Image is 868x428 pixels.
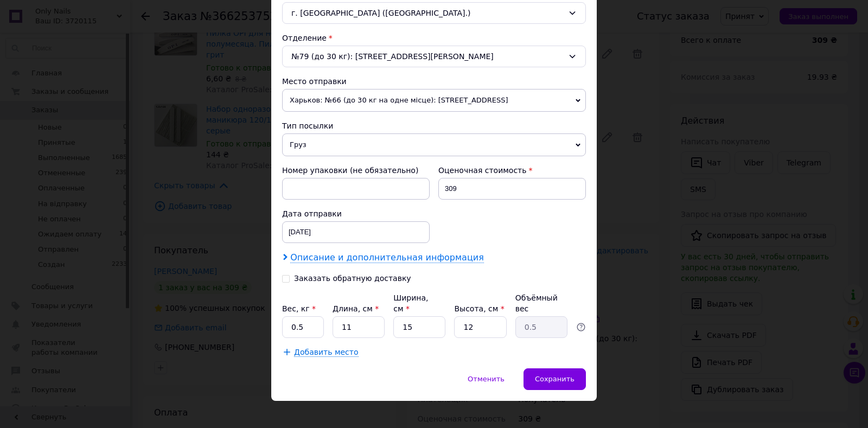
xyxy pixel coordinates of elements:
span: Груз [282,133,586,156]
div: Дата отправки [282,208,430,219]
span: Добавить место [294,348,359,357]
span: Харьков: №66 (до 30 кг на одне місце): [STREET_ADDRESS] [282,89,586,112]
div: г. [GEOGRAPHIC_DATA] ([GEOGRAPHIC_DATA].) [282,2,586,24]
span: Место отправки [282,77,347,86]
span: Сохранить [535,375,575,383]
label: Высота, см [454,304,504,313]
div: Оценочная стоимость [438,165,586,176]
div: Заказать обратную доставку [294,274,411,283]
label: Вес, кг [282,304,316,313]
div: Объёмный вес [515,292,567,314]
label: Длина, см [333,304,379,313]
div: №79 (до 30 кг): [STREET_ADDRESS][PERSON_NAME] [282,46,586,67]
span: Отменить [468,375,505,383]
div: Номер упаковки (не обязательно) [282,165,430,176]
span: Тип посылки [282,122,333,130]
label: Ширина, см [393,293,428,313]
span: Описание и дополнительная информация [290,252,484,263]
div: Отделение [282,33,586,43]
